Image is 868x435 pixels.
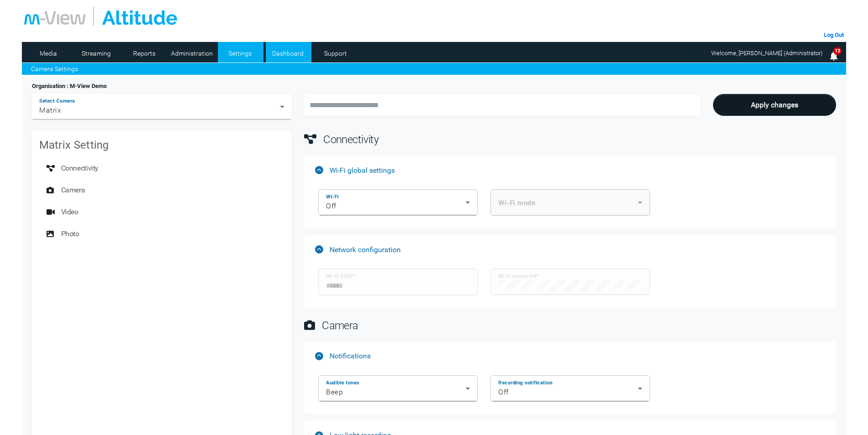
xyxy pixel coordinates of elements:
[61,159,98,177] span: Connectivity
[828,51,839,62] img: bell25.png
[61,203,78,221] span: Video
[315,245,818,254] mat-panel-title: Network configuration
[315,352,818,360] mat-panel-title: Notifications
[32,82,107,91] label: Organisation : M-View Demo
[498,379,553,386] mat-label: Recording notification
[266,47,310,60] a: Dashboard
[39,98,75,104] mat-label: Select Camera
[26,47,71,60] a: Media
[39,138,109,152] mat-card-title: Matrix Setting
[323,133,378,146] span: Connectivity
[39,106,61,114] span: Matrix
[498,388,509,396] span: Off
[170,47,214,60] a: Administration
[304,235,836,264] mat-expansion-panel-header: Network configuration
[304,342,836,371] mat-expansion-panel-header: Notifications
[326,202,336,210] span: Off
[824,31,844,38] a: Log Out
[304,264,836,307] div: Network configuration
[61,181,85,199] span: Camera
[304,371,836,414] div: Notifications
[218,47,262,60] a: Settings
[304,185,836,228] div: Wi-Fi global settings
[31,64,78,74] a: Camera Settings
[833,47,842,56] span: 13
[498,273,536,280] mat-label: Wi-Fi password
[711,50,822,57] span: Welcome, [PERSON_NAME] (Administrator)
[326,194,339,200] mat-label: Wi-Fi
[314,47,358,60] a: Support
[713,94,837,116] button: Apply changes
[326,388,343,396] span: Beep
[315,166,818,175] mat-panel-title: Wi-Fi global settings
[74,47,119,60] a: Streaming
[326,273,352,280] mat-label: Wi-Fi SSID
[61,225,79,243] span: Photo
[498,199,535,207] mat-label: Wi-Fi mode
[122,47,166,60] a: Reports
[322,319,358,332] span: Camera
[326,379,359,386] mat-label: Audible tones
[304,155,836,185] mat-expansion-panel-header: Wi-Fi global settings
